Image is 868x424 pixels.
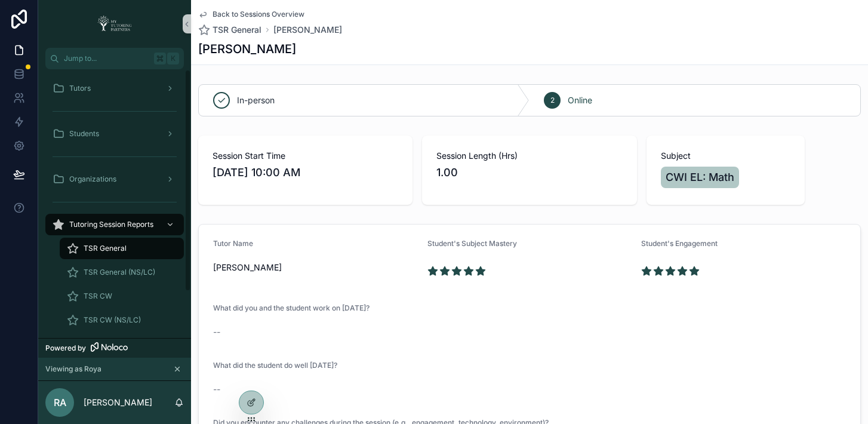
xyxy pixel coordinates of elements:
span: TSR CW [84,291,112,301]
span: Student's Engagement [641,239,718,248]
span: [PERSON_NAME] [213,262,418,274]
span: Back to Sessions Overview [213,10,304,19]
span: Viewing as Roya [45,364,101,374]
span: Online [568,94,592,106]
a: Tutors [45,78,184,99]
span: Session Length (Hrs) [436,150,622,162]
span: Students [69,129,99,139]
span: -- [213,326,220,338]
span: 2 [550,96,555,105]
span: Tutors [69,84,91,93]
div: scrollable content [38,69,191,338]
span: Subject [661,150,791,162]
a: Powered by [38,338,191,358]
a: Organizations [45,168,184,190]
span: [DATE] 10:00 AM [213,164,398,181]
a: [PERSON_NAME] [273,24,342,36]
span: TSR CW (NS/LC) [84,315,141,325]
span: Tutoring Session Reports [69,220,153,229]
span: Tutor Name [213,239,253,248]
a: Back to Sessions Overview [198,10,304,19]
img: App logo [94,14,136,33]
span: TSR General [213,24,261,36]
a: TSR General [198,24,261,36]
span: TSR General [84,244,127,253]
p: [PERSON_NAME] [84,397,152,408]
a: TSR General [60,238,184,259]
a: Tutoring Session Reports [45,214,184,235]
a: TSR CW [60,285,184,307]
span: Student's Subject Mastery [427,239,517,248]
a: TSR General (NS/LC) [60,262,184,283]
span: Organizations [69,174,116,184]
a: Students [45,123,184,145]
span: CWI EL: Math [666,169,734,186]
button: Jump to...K [45,48,184,69]
span: 1.00 [436,164,622,181]
span: Powered by [45,343,86,353]
h1: [PERSON_NAME] [198,41,296,57]
span: TSR General (NS/LC) [84,268,155,277]
span: -- [213,383,220,395]
span: RA [54,395,66,410]
span: K [168,54,178,63]
span: In-person [237,94,275,106]
span: What did you and the student work on [DATE]? [213,303,370,312]
span: Session Start Time [213,150,398,162]
a: TSR CW (NS/LC) [60,309,184,331]
span: What did the student do well [DATE]? [213,361,337,370]
span: Jump to... [64,54,149,63]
